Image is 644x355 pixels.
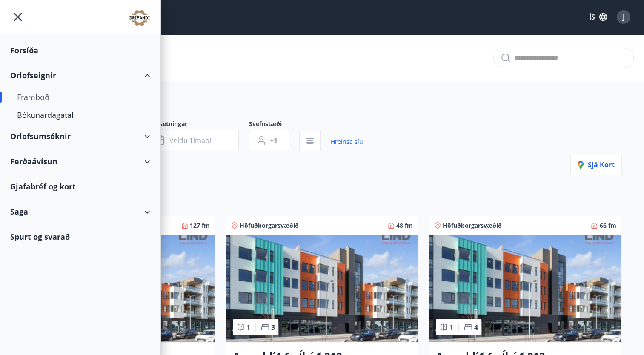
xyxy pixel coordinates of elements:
[623,12,625,22] span: J
[249,120,299,130] span: Svefnstæði
[10,199,150,224] div: Saga
[443,221,502,230] span: Höfuðborgarsvæðið
[570,155,622,175] button: Sjá kort
[10,149,150,174] div: Ferðaávísun
[246,323,250,332] span: 1
[190,221,210,230] span: 127 fm
[613,7,634,27] button: J
[249,130,289,151] button: +1
[270,136,278,145] span: +1
[17,106,143,124] div: Bókunardagatal
[10,224,150,249] div: Spurt og svarað
[10,38,150,63] div: Forsíða
[10,124,150,149] div: Orlofsumsóknir
[396,221,413,230] span: 48 fm
[226,235,418,342] img: Paella dish
[149,130,239,151] button: Veldu tímabil
[149,120,249,130] span: Dagsetningar
[10,63,150,88] div: Orlofseignir
[429,235,621,342] img: Paella dish
[129,9,150,26] img: union_logo
[240,221,299,230] span: Höfuðborgarsvæðið
[474,323,478,332] span: 4
[10,174,150,199] div: Gjafabréf og kort
[10,9,26,25] button: menu
[331,132,363,151] a: Hreinsa síu
[169,136,213,145] span: Veldu tímabil
[578,160,615,169] span: Sjá kort
[599,221,616,230] span: 66 fm
[449,323,453,332] span: 1
[271,323,275,332] span: 3
[584,9,612,25] button: ÍS
[17,88,143,106] div: Framboð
